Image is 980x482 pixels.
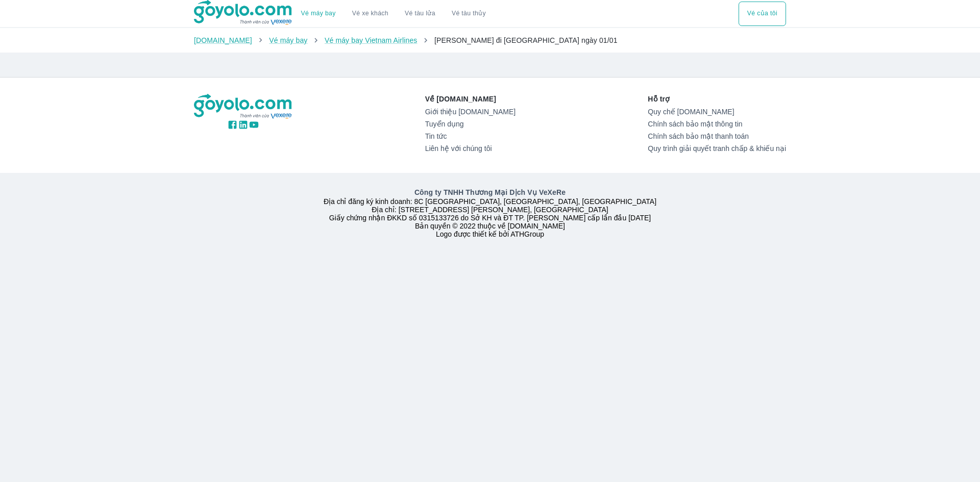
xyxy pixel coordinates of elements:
a: Quy chế [DOMAIN_NAME] [648,108,786,116]
div: choose transportation mode [293,2,494,26]
nav: breadcrumb [194,35,786,45]
p: Công ty TNHH Thương Mại Dịch Vụ VeXeRe [196,187,784,197]
div: choose transportation mode [739,2,786,26]
a: Quy trình giải quyết tranh chấp & khiếu nại [648,144,786,153]
a: Vé tàu lửa [397,2,444,26]
a: Tin tức [425,132,516,140]
a: Giới thiệu [DOMAIN_NAME] [425,108,516,116]
span: [PERSON_NAME] đi [GEOGRAPHIC_DATA] ngày 01/01 [434,36,618,44]
p: Hỗ trợ [648,94,786,104]
a: Vé máy bay Vietnam Airlines [325,36,418,44]
a: Vé máy bay [269,36,307,44]
a: Chính sách bảo mật thông tin [648,120,786,128]
a: Tuyển dụng [425,120,516,128]
a: Vé máy bay [301,10,336,17]
div: Địa chỉ đăng ký kinh doanh: 8C [GEOGRAPHIC_DATA], [GEOGRAPHIC_DATA], [GEOGRAPHIC_DATA] Địa chỉ: [... [188,187,792,238]
button: Vé của tôi [739,2,786,26]
a: [DOMAIN_NAME] [194,36,252,44]
a: Vé xe khách [352,10,388,17]
p: Về [DOMAIN_NAME] [425,94,516,104]
img: logo [194,94,293,119]
a: Chính sách bảo mật thanh toán [648,132,786,140]
a: Liên hệ với chúng tôi [425,144,516,153]
button: Vé tàu thủy [444,2,494,26]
